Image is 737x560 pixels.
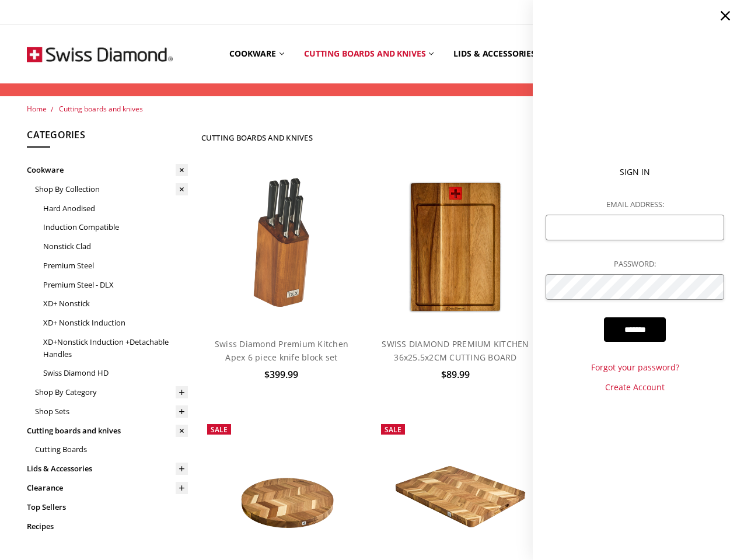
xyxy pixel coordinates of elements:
[27,517,188,536] a: Recipes
[43,294,188,313] a: XD+ Nonstick
[441,368,470,381] span: $89.99
[35,440,188,460] a: Cutting Boards
[375,445,536,552] img: SWISS DIAMOND DLX HERRINGBONE ACACIA CUTTING BOARD 50x38x3cm
[219,28,294,80] a: Cookware
[201,133,313,142] h1: Cutting boards and knives
[294,28,444,80] a: Cutting boards and knives
[546,361,724,374] a: Forgot your password?
[27,459,188,478] a: Lids & Accessories
[385,425,401,435] span: Sale
[43,256,188,275] a: Premium Steel
[27,498,188,517] a: Top Sellers
[264,368,298,381] span: $399.99
[43,199,188,218] a: Hard Anodised
[546,258,724,270] label: Password:
[375,167,536,328] a: SWISS DIAMOND PREMIUM KITCHEN 36x25.5x2CM CUTTING BOARD
[546,198,724,211] label: Email Address:
[43,363,188,383] a: Swiss Diamond HD
[546,166,724,178] p: Sign In
[546,381,724,394] a: Create Account
[27,104,47,114] a: Home
[43,218,188,237] a: Induction Compatible
[235,167,329,328] img: Swiss Diamond Apex 6 piece knife block set
[443,28,553,80] a: Lids & Accessories
[27,478,188,498] a: Clearance
[43,275,188,295] a: Premium Steel - DLX
[27,421,188,440] a: Cutting boards and knives
[27,25,173,83] img: Free Shipping On Every Order
[35,402,188,421] a: Shop Sets
[394,167,517,328] img: SWISS DIAMOND PREMIUM KITCHEN 36x25.5x2CM CUTTING BOARD
[382,338,529,362] a: SWISS DIAMOND PREMIUM KITCHEN 36x25.5x2CM CUTTING BOARD
[27,160,188,180] a: Cookware
[27,128,188,148] h5: Categories
[43,237,188,256] a: Nonstick Clad
[201,167,362,328] a: Swiss Diamond Apex 6 piece knife block set
[43,313,188,332] a: XD+ Nonstick Induction
[59,104,143,114] a: Cutting boards and knives
[35,180,188,199] a: Shop By Collection
[43,332,188,364] a: XD+Nonstick Induction +Detachable Handles
[215,338,348,362] a: Swiss Diamond Premium Kitchen Apex 6 piece knife block set
[35,383,188,402] a: Shop By Category
[211,425,228,435] span: Sale
[201,445,362,552] img: SWISS DIAMOND DLX ROUND HERRINGBONE ACACIA CUTTING BOARD 38x3cm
